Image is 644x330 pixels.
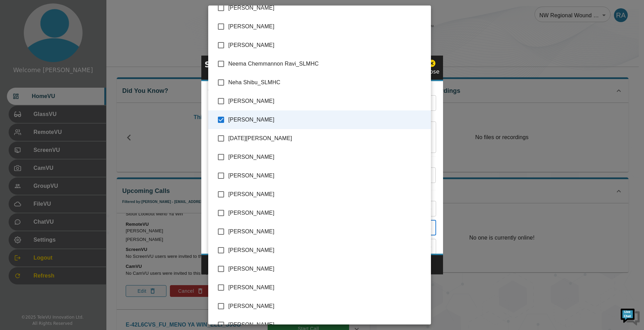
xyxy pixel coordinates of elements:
[228,246,425,254] span: [PERSON_NAME]
[228,4,425,12] span: [PERSON_NAME]
[228,190,425,198] span: [PERSON_NAME]
[228,22,425,31] span: [PERSON_NAME]
[113,3,130,20] div: Minimize live chat window
[228,41,425,49] span: [PERSON_NAME]
[40,87,95,157] span: We're online!
[228,302,425,310] span: [PERSON_NAME]
[228,153,425,161] span: [PERSON_NAME]
[228,97,425,105] span: [PERSON_NAME]
[228,209,425,217] span: [PERSON_NAME]
[228,227,425,236] span: [PERSON_NAME]
[228,116,425,124] span: [PERSON_NAME]
[228,321,425,329] span: [PERSON_NAME]
[3,188,132,213] textarea: Type your message and hit 'Enter'
[228,283,425,292] span: [PERSON_NAME]
[228,265,425,273] span: [PERSON_NAME]
[228,78,425,87] span: Neha Shibu_SLMHC
[228,60,425,68] span: Neema Chemmannon Ravi_SLMHC
[12,32,29,49] img: d_736959983_company_1615157101543_736959983
[228,134,425,143] span: [DATE][PERSON_NAME]
[36,36,116,45] div: Chat with us now
[620,306,641,327] img: Chat Widget
[228,172,425,180] span: [PERSON_NAME]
